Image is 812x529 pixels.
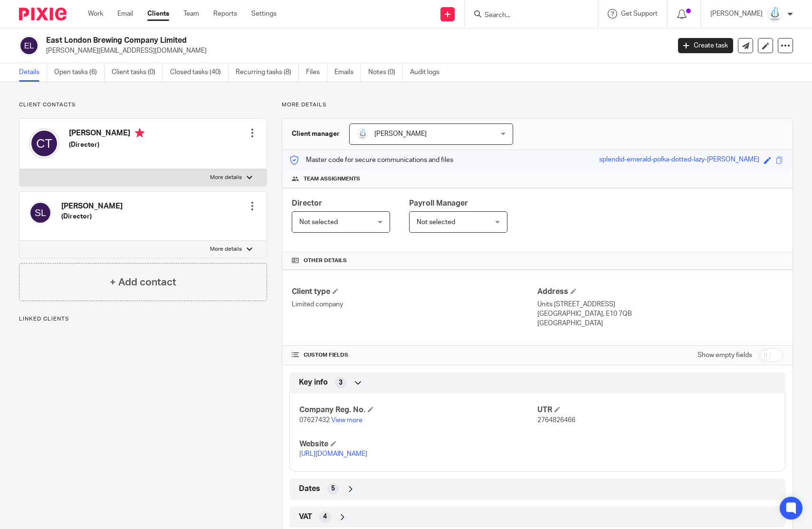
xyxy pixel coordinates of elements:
[147,9,169,19] a: Clients
[61,201,123,211] h4: [PERSON_NAME]
[170,63,229,82] a: Closed tasks (40)
[599,155,759,166] div: splendid-emerald-polka-dotted-lazy-[PERSON_NAME]
[292,287,537,297] h4: Client type
[54,63,105,82] a: Open tasks (6)
[537,309,783,319] p: [GEOGRAPHIC_DATA], E10 7QB
[710,9,763,19] p: [PERSON_NAME]
[19,36,39,56] img: svg%3E
[299,417,330,424] span: 07627432
[299,378,328,387] span: Key info
[331,484,335,493] span: 5
[210,174,242,181] p: More details
[678,38,733,53] a: Create task
[292,351,537,359] h4: CUSTOM FIELDS
[183,9,199,19] a: Team
[19,8,67,20] img: Pixie
[417,219,455,226] span: Not selected
[292,129,340,139] h3: Client manager
[484,11,569,20] input: Search
[299,512,312,522] span: VAT
[46,36,540,46] h2: East London Brewing Company Limited
[368,63,403,82] a: Notes (0)
[29,201,52,224] img: svg%3E
[304,257,347,264] span: Other details
[306,63,327,82] a: Files
[537,300,783,309] p: Units [STREET_ADDRESS]
[299,439,537,449] h4: Website
[282,101,793,109] p: More details
[621,10,658,17] span: Get Support
[213,9,237,19] a: Reports
[19,101,267,109] p: Client contacts
[410,63,447,82] a: Audit logs
[289,155,453,165] p: Master code for secure communications and files
[61,212,123,221] h5: (Director)
[29,128,59,159] img: svg%3E
[299,405,537,415] h4: Company Reg. No.
[697,350,752,360] label: Show empty fields
[339,378,343,387] span: 3
[323,512,327,521] span: 4
[537,319,783,328] p: [GEOGRAPHIC_DATA]
[357,128,368,140] img: Logo_PNG.png
[299,219,338,226] span: Not selected
[19,63,47,82] a: Details
[69,140,144,150] h5: (Director)
[46,46,664,56] p: [PERSON_NAME][EMAIL_ADDRESS][DOMAIN_NAME]
[409,199,468,207] span: Payroll Manager
[112,63,163,82] a: Client tasks (0)
[331,417,363,424] a: View more
[537,287,783,297] h4: Address
[374,131,427,137] span: [PERSON_NAME]
[236,63,299,82] a: Recurring tasks (8)
[19,315,267,323] p: Linked clients
[299,484,320,494] span: Dates
[69,128,144,140] h4: [PERSON_NAME]
[304,175,360,183] span: Team assignments
[110,275,176,290] h4: + Add contact
[135,128,144,138] i: Primary
[210,246,242,253] p: More details
[334,63,361,82] a: Emails
[251,9,277,19] a: Settings
[292,300,537,309] p: Limited company
[537,417,575,424] span: 2764826466
[88,9,103,19] a: Work
[537,405,775,415] h4: UTR
[292,199,322,207] span: Director
[767,7,783,22] img: Logo_PNG.png
[117,9,133,19] a: Email
[299,451,367,457] a: [URL][DOMAIN_NAME]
